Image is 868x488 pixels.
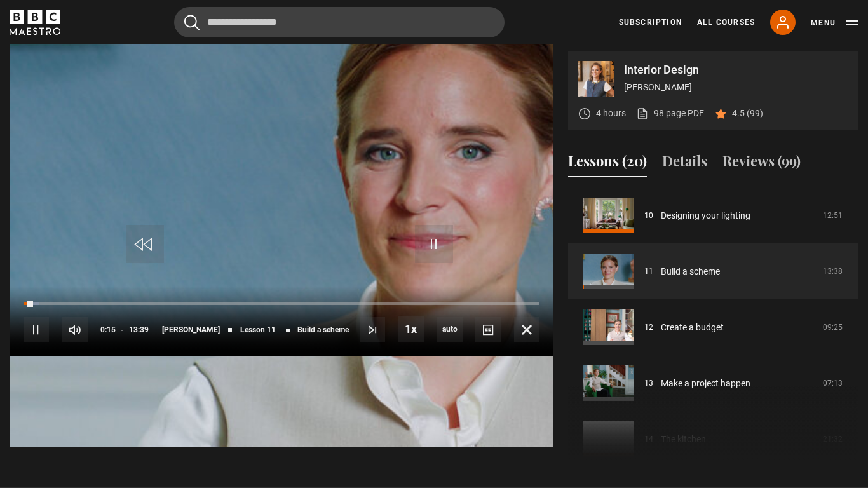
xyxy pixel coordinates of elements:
span: - [121,325,124,334]
p: [PERSON_NAME] [624,81,848,94]
button: Captions [475,317,501,342]
input: Search [174,7,505,37]
a: All Courses [697,17,755,28]
a: 98 page PDF [636,107,704,120]
a: Designing your lighting [661,209,750,222]
button: Fullscreen [514,317,539,342]
span: Build a scheme [297,326,349,334]
button: Details [662,151,707,177]
p: 4.5 (99) [732,107,763,120]
button: Next Lesson [360,317,385,342]
button: Pause [24,317,49,342]
a: Subscription [619,17,682,28]
div: Current quality: 720p [437,317,463,342]
button: Reviews (99) [722,151,801,177]
button: Playback Rate [398,316,424,342]
a: Build a scheme [661,265,720,278]
button: Submit the search query [184,15,200,30]
span: [PERSON_NAME] [162,326,220,334]
svg: BBC Maestro [10,10,60,35]
div: Progress Bar [24,302,539,305]
span: 13:39 [129,318,149,341]
video-js: Video Player [10,51,553,356]
span: 0:15 [100,318,116,341]
span: auto [437,317,463,342]
p: Interior Design [624,64,848,76]
a: Create a budget [661,321,724,334]
p: 4 hours [596,107,626,120]
span: Lesson 11 [240,326,276,334]
button: Toggle navigation [811,17,858,29]
button: Lessons (20) [568,151,647,177]
a: Make a project happen [661,377,750,390]
button: Mute [62,317,88,342]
